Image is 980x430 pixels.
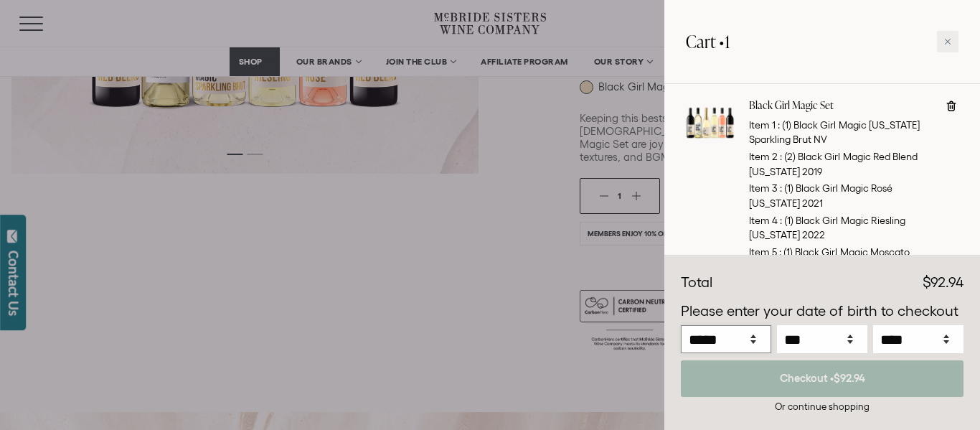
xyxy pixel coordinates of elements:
[749,151,918,177] span: (2) Black Girl Magic Red Blend [US_STATE] 2019
[780,182,782,194] span: :
[780,151,782,162] span: :
[780,215,782,226] span: :
[749,182,778,194] span: Item 3
[725,29,730,53] span: 1
[749,98,933,113] a: Black Girl Magic Set
[778,119,780,131] span: :
[779,246,781,258] span: :
[681,400,963,413] div: Or continue shopping
[923,274,963,290] span: $92.94
[749,215,778,226] span: Item 4
[749,182,892,209] span: (1) Black Girl Magic Rosé [US_STATE] 2021
[681,301,963,322] p: Please enter your date of birth to checkout
[749,119,776,131] span: Item 1
[749,215,905,241] span: (1) Black Girl Magic Riesling [US_STATE] 2022
[686,134,735,150] a: Black Girl Magic Set
[749,246,777,258] span: Item 5
[681,272,712,294] div: Total
[749,119,920,146] span: (1) Black Girl Magic [US_STATE] Sparkling Brut NV
[749,151,778,162] span: Item 2
[686,22,730,62] h2: Cart •
[749,246,910,287] span: (1) Black Girl Magic Moscato Frizzanté [US_STATE] [GEOGRAPHIC_DATA]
